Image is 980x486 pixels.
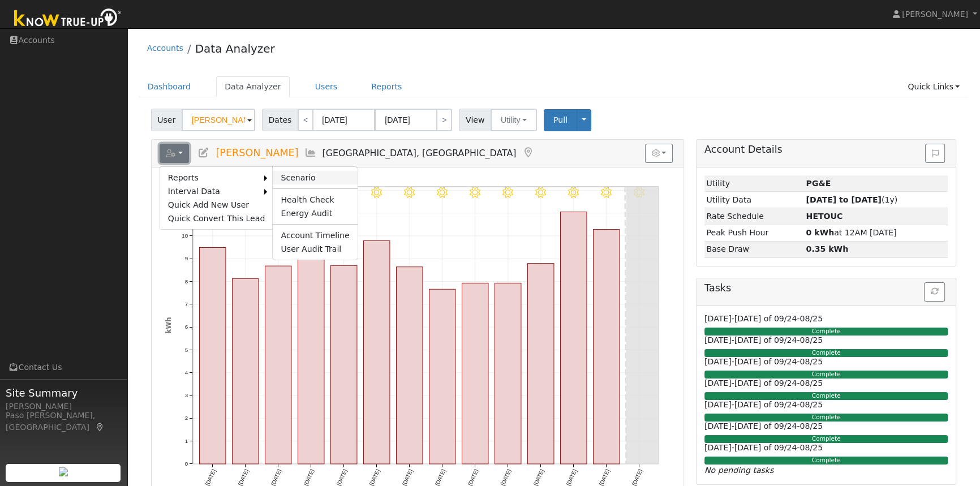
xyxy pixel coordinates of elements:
i: No pending tasks [704,466,773,475]
a: Map [95,423,105,432]
a: Quick Links [899,76,968,97]
h5: Tasks [704,282,948,294]
text: 1 [184,438,187,444]
input: Select a User [182,109,255,131]
h6: [DATE]-[DATE] of 09/24-08/25 [704,379,948,388]
a: Health Check Report [273,193,357,207]
rect: onclick="" [495,283,521,464]
rect: onclick="" [199,248,225,464]
a: > [436,109,452,131]
text: 10 [182,233,188,239]
strong: [DATE] to [DATE] [806,195,881,204]
rect: onclick="" [265,266,291,464]
h6: [DATE]-[DATE] of 09/24-08/25 [704,443,948,453]
a: Quick Add New User [160,198,273,212]
rect: onclick="" [462,283,488,464]
h6: [DATE]-[DATE] of 09/24-08/25 [704,314,948,324]
a: Reports [363,76,410,97]
a: Account Timeline Report [273,229,357,242]
strong: ID: 17245597, authorized: 09/02/25 [806,179,831,188]
rect: onclick="" [330,265,356,464]
text: 8 [184,278,187,285]
rect: onclick="" [527,264,553,464]
button: Refresh [924,282,945,302]
td: Peak Push Hour [704,225,804,241]
strong: 0 kWh [806,228,834,237]
rect: onclick="" [429,289,455,464]
span: Pull [553,115,568,124]
h6: [DATE]-[DATE] of 09/24-08/25 [704,357,948,367]
div: Complete [704,457,948,465]
div: Complete [704,328,948,336]
span: Site Summary [6,385,121,401]
span: View [459,109,491,131]
text: 4 [184,369,188,376]
text: 9 [184,255,187,261]
i: 8/31 - Clear [601,187,612,198]
button: Pull [544,109,577,131]
a: Accounts [147,44,183,53]
td: Base Draw [704,241,804,257]
rect: onclick="" [396,267,422,464]
span: [PERSON_NAME] [902,10,968,19]
span: (1y) [806,195,897,204]
text: kWh [165,317,173,334]
div: Complete [704,435,948,443]
i: 8/29 - Clear [535,187,546,198]
td: Utility Data [704,192,804,208]
rect: onclick="" [232,278,258,464]
i: 8/28 - Clear [502,187,513,198]
td: at 12AM [DATE] [804,225,948,241]
span: Dates [262,109,298,131]
img: retrieve [59,467,68,476]
rect: onclick="" [593,230,619,464]
a: Dashboard [139,76,200,97]
span: User [151,109,182,131]
i: 8/25 - Clear [404,187,415,198]
text: 3 [184,392,187,398]
text: 7 [184,301,187,307]
strong: 0.35 kWh [806,244,848,253]
a: Edit User (36626) [197,147,210,158]
div: [PERSON_NAME] [6,401,121,412]
div: Complete [704,392,948,400]
span: [PERSON_NAME] [216,147,298,158]
button: Issue History [925,144,945,163]
a: Quick Convert This Lead [160,212,273,225]
div: Paso [PERSON_NAME], [GEOGRAPHIC_DATA] [6,410,121,433]
h5: Account Details [704,144,948,156]
div: Complete [704,371,948,379]
i: 8/24 - Clear [371,187,382,198]
a: Reports [160,171,265,184]
i: 8/26 - Clear [437,187,448,198]
a: Map [522,147,534,158]
strong: S [806,212,843,221]
rect: onclick="" [560,212,586,464]
text: 5 [184,347,188,353]
td: Rate Schedule [704,208,804,225]
a: Data Analyzer [195,42,275,55]
h6: [DATE]-[DATE] of 09/24-08/25 [704,336,948,345]
text: 6 [184,324,187,330]
a: Users [307,76,346,97]
img: Know True-Up [8,6,127,32]
i: 8/27 - Clear [470,187,480,198]
text: 0 [184,461,188,467]
i: 8/30 - Clear [568,187,579,198]
td: Utility [704,175,804,192]
div: Complete [704,349,948,357]
div: Complete [704,414,948,422]
a: < [298,109,313,131]
text: 2 [184,415,187,422]
h6: [DATE]-[DATE] of 09/24-08/25 [704,400,948,410]
a: Interval Data [160,184,265,198]
span: [GEOGRAPHIC_DATA], [GEOGRAPHIC_DATA] [323,148,517,158]
a: Data Analyzer [216,76,290,97]
h6: [DATE]-[DATE] of 09/24-08/25 [704,422,948,431]
a: Energy Audit Report [273,207,357,220]
a: User Audit Trail [273,242,357,256]
a: Multi-Series Graph [304,147,317,158]
a: Scenario Report [273,171,357,184]
rect: onclick="" [363,241,389,465]
rect: onclick="" [298,255,324,464]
